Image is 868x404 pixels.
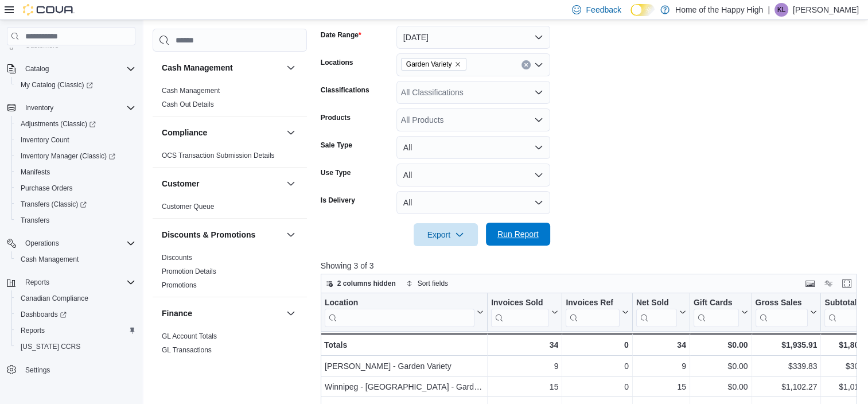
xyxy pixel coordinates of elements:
div: 34 [636,338,686,352]
a: Inventory Count [16,133,74,147]
button: Reports [21,275,54,289]
span: Inventory Manager (Classic) [21,151,115,161]
button: [DATE] [396,26,550,49]
button: Purchase Orders [11,180,140,196]
a: Promotions [162,281,197,289]
div: Gross Sales [755,298,808,309]
span: GL Transactions [162,345,212,355]
span: 2 columns hidden [337,279,396,288]
button: Keyboard shortcuts [803,277,817,290]
span: Inventory [21,101,135,115]
a: GL Transactions [162,346,212,354]
div: Kaitlyn Loney [774,3,788,17]
button: Run Report [486,223,550,246]
label: Classifications [321,86,369,95]
div: [PERSON_NAME] - Garden Variety [325,359,484,373]
div: $1,935.91 [755,338,817,352]
div: 34 [491,338,558,352]
div: Gift Cards [694,298,739,309]
button: Location [325,298,484,327]
div: $0.00 [694,380,748,394]
button: Discounts & Promotions [162,229,282,240]
span: Run Report [497,228,539,240]
a: My Catalog (Classic) [16,78,98,92]
div: 0 [566,338,628,352]
button: Open list of options [534,88,543,97]
button: Finance [162,308,282,319]
div: Invoices Sold [491,298,549,327]
span: Reports [21,275,135,289]
div: Cash Management [153,84,307,116]
p: [PERSON_NAME] [793,3,859,17]
div: Location [325,298,474,327]
p: Home of the Happy High [675,3,763,17]
label: Use Type [321,168,351,177]
div: Totals [324,338,484,352]
span: Transfers [16,213,135,227]
span: Cash Management [16,252,135,266]
label: Is Delivery [321,196,355,205]
div: Subtotal [824,298,865,309]
div: Discounts & Promotions [153,251,307,297]
div: Finance [153,329,307,362]
button: Invoices Ref [566,298,628,327]
button: Reports [11,323,140,339]
a: Adjustments (Classic) [11,116,140,132]
span: Sort fields [418,279,448,288]
div: Location [325,298,474,309]
button: All [396,164,550,187]
span: Cash Management [21,255,79,264]
span: Operations [21,236,135,250]
span: Canadian Compliance [21,294,88,303]
button: Compliance [284,126,298,139]
a: Cash Management [16,252,83,266]
button: Export [414,223,478,246]
a: Purchase Orders [16,181,77,195]
button: Cash Management [162,62,282,73]
span: Settings [25,366,50,375]
button: Transfers [11,212,140,228]
h3: Finance [162,308,192,319]
span: Garden Variety [406,59,452,70]
span: Settings [21,363,135,377]
span: Canadian Compliance [16,292,135,305]
span: Washington CCRS [16,340,135,353]
button: Remove Garden Variety from selection in this group [454,61,461,68]
button: Finance [284,306,298,320]
button: [US_STATE] CCRS [11,339,140,355]
a: GL Account Totals [162,332,217,340]
button: Canadian Compliance [11,290,140,306]
span: Transfers (Classic) [16,197,135,211]
button: Open list of options [534,115,543,125]
div: Net Sold [636,298,677,327]
span: Reports [25,278,49,287]
div: $0.00 [694,338,748,352]
a: Inventory Manager (Classic) [16,149,120,163]
button: All [396,191,550,214]
span: Adjustments (Classic) [16,117,135,131]
button: Sort fields [402,277,453,290]
div: Invoices Ref [566,298,619,327]
div: Gift Card Sales [694,298,739,327]
a: My Catalog (Classic) [11,77,140,93]
a: Cash Out Details [162,100,214,108]
div: Invoices Ref [566,298,619,309]
div: Winnipeg - [GEOGRAPHIC_DATA] - Garden Variety [325,380,484,394]
label: Products [321,113,351,122]
div: Invoices Sold [491,298,549,309]
button: Catalog [21,62,53,76]
button: Customer [162,178,282,189]
span: Cash Out Details [162,100,214,109]
button: All [396,136,550,159]
span: Inventory Manager (Classic) [16,149,135,163]
a: Promotion Details [162,267,216,275]
h3: Compliance [162,127,207,138]
img: Cova [23,4,75,15]
label: Sale Type [321,141,352,150]
span: OCS Transaction Submission Details [162,151,275,160]
button: 2 columns hidden [321,277,400,290]
a: Customer Queue [162,203,214,211]
p: | [768,3,770,17]
a: [US_STATE] CCRS [16,340,85,353]
a: Reports [16,324,49,337]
